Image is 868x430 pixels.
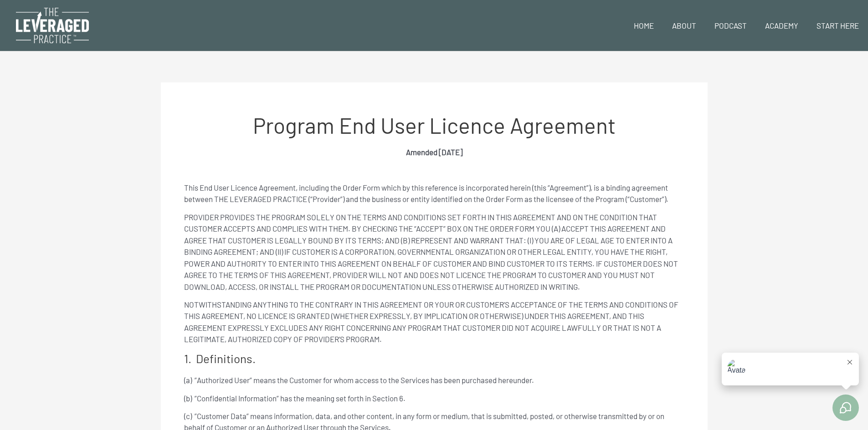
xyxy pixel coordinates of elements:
a: Academy [756,10,807,41]
a: Podcast [705,10,756,41]
a: About [663,10,705,41]
a: Home [625,10,663,41]
p: (a) ”Authorized User” means the Customer for whom access to the Services has been purchased hereu... [184,374,684,386]
p: NOTWITHSTANDING ANYTHING TO THE CONTRARY IN THIS AGREEMENT OR YOUR OR CUSTOMER’S ACCEPTANCE OF TH... [184,299,684,345]
p: (b) ”Confidential Information” has the meaning set forth in Section 6. [184,393,684,405]
strong: Amended [DATE] [406,147,462,157]
a: Start Here [807,10,868,41]
p: This End User Licence Agreement, including the Order Form which by this reference is incorporated... [184,182,684,205]
nav: Site Navigation [618,10,868,41]
img: The Leveraged Practice [16,8,89,43]
h1: Program End User Licence Agreement [184,113,684,137]
h4: 1. Definitions. [184,351,684,365]
p: PROVIDER PROVIDES THE PROGRAM SOLELY ON THE TERMS AND CONDITIONS SET FORTH IN THIS AGREEMENT AND ... [184,212,684,293]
